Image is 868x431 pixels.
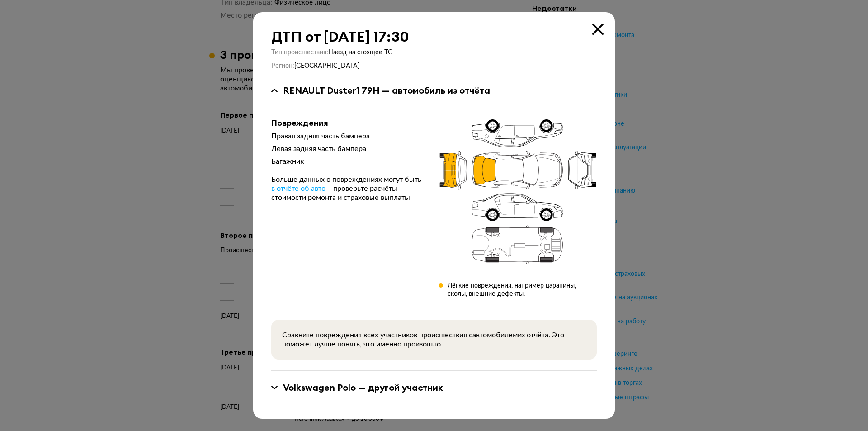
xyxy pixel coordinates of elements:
div: Левая задняя часть бампера [271,144,424,153]
span: Наезд на стоящее ТС [328,49,392,56]
div: Регион : [271,62,597,70]
span: [GEOGRAPHIC_DATA] [294,63,359,69]
div: ДТП от [DATE] 17:30 [271,28,597,45]
div: Правая задняя часть бампера [271,132,424,141]
div: Больше данных о повреждениях могут быть — проверьте расчёты стоимости ремонта и страховые выплаты [271,175,424,202]
div: Сравните повреждения всех участников происшествия с автомобилем из отчёта. Это поможет лучше поня... [282,331,586,349]
div: RENAULT Duster1 79H — автомобиль из отчёта [283,85,490,96]
div: Повреждения [271,118,424,128]
a: в отчёте об авто [271,184,325,193]
div: Тип происшествия : [271,48,597,57]
div: Лёгкие повреждения, например царапины, сколы, внешние дефекты. [448,282,597,298]
div: Volkswagen Polo — другой участник [283,382,443,393]
div: Багажник [271,157,424,166]
span: в отчёте об авто [271,185,325,192]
